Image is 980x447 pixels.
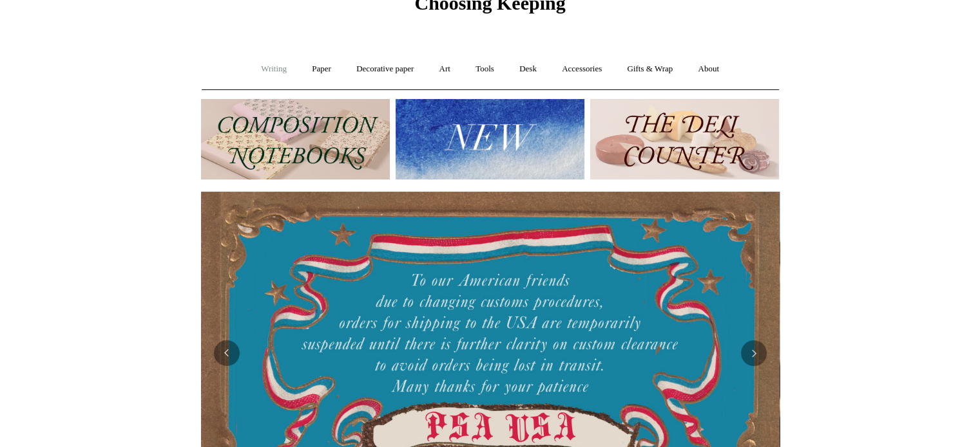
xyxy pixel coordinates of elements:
a: Decorative paper [345,52,425,86]
a: Art [428,52,462,86]
a: Paper [300,52,343,86]
a: Writing [249,52,298,86]
a: About [686,52,731,86]
a: Choosing Keeping [414,3,565,12]
a: Tools [464,52,506,86]
a: Gifts & Wrap [615,52,684,86]
button: Previous [214,340,240,366]
a: Desk [508,52,548,86]
button: Next [741,340,767,366]
img: New.jpg__PID:f73bdf93-380a-4a35-bcfe-7823039498e1 [396,99,584,179]
a: Accessories [550,52,613,86]
img: The Deli Counter [590,99,779,179]
img: 202302 Composition ledgers.jpg__PID:69722ee6-fa44-49dd-a067-31375e5d54ec [201,99,390,179]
